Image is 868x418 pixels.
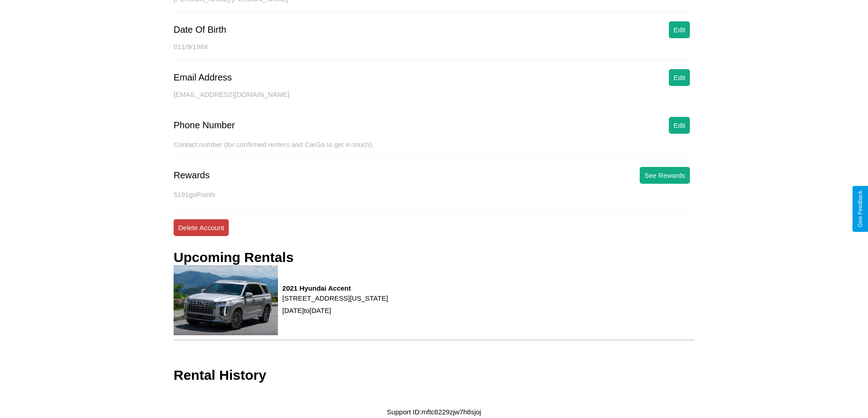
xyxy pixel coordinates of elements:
[640,167,690,184] button: See Rewards
[174,25,226,35] div: Date Of Birth
[669,21,690,38] button: Edit
[387,406,481,418] p: Support ID: mftc8229zjw7h8sjoj
[174,219,229,236] button: Delete Account
[174,265,278,335] img: rental
[174,72,232,83] div: Email Address
[282,284,388,292] h3: 2021 Hyundai Accent
[174,91,694,108] div: [EMAIL_ADDRESS][DOMAIN_NAME]
[174,141,694,158] div: Contact number (for confirmed renters and CarGo to get in touch).
[174,188,694,201] p: 5191 goPoints
[174,368,266,383] h3: Rental History
[669,69,690,86] button: Edit
[174,43,694,60] div: 011/9/1984
[857,191,863,227] div: Give Feedback
[282,304,388,317] p: [DATE] to [DATE]
[282,292,388,304] p: [STREET_ADDRESS][US_STATE]
[174,120,235,131] div: Phone Number
[669,117,690,134] button: Edit
[174,170,210,181] div: Rewards
[174,250,293,265] h3: Upcoming Rentals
